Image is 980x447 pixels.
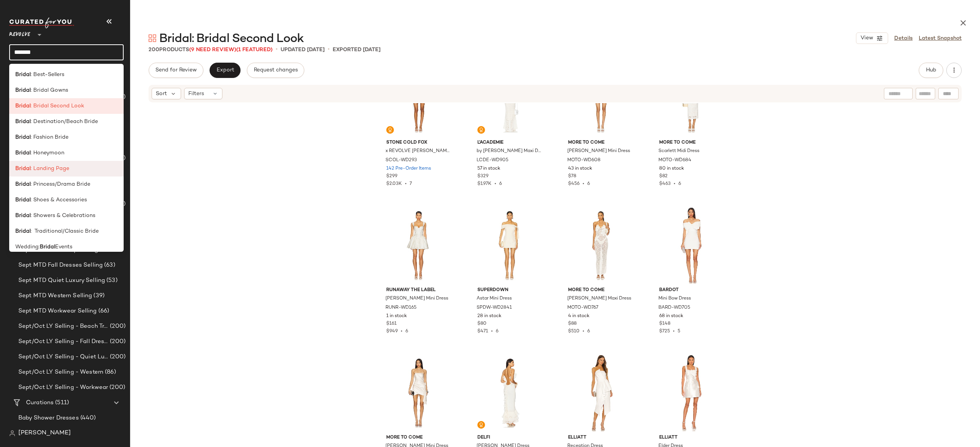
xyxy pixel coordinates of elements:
[385,304,416,311] span: RUNR-WD165
[15,165,31,173] b: Bridal
[26,398,54,407] span: Curations
[477,313,501,320] span: 28 in stock
[18,322,108,331] span: Sept/Oct LY Selling - Beach Trip
[653,354,730,431] img: ELLI-WD493_V1.jpg
[31,102,84,110] span: : Bridal Second Look
[653,207,730,284] img: BARD-WD705_V1.jpg
[477,157,508,164] span: LCDE-WD905
[156,90,167,98] span: Sort
[471,207,548,284] img: SPDW-WD2841_V1.jpg
[658,295,691,302] span: Mini Bow Dress
[567,295,631,302] span: [PERSON_NAME] Maxi Dress
[15,86,31,94] b: Bridal
[492,181,499,186] span: •
[328,45,330,54] span: •
[659,434,724,441] span: ELLIATT
[15,133,31,141] b: Bridal
[580,329,587,334] span: •
[477,321,487,327] span: $80
[580,181,587,186] span: •
[678,181,681,186] span: 6
[919,34,962,42] a: Latest Snapshot
[108,353,126,361] span: (200)
[18,276,105,285] span: Sept MTD Quiet Luxury Selling
[477,434,542,441] span: DELFI
[15,196,31,204] b: Bridal
[659,329,670,334] span: $725
[55,243,72,251] span: Events
[587,181,590,186] span: 6
[9,430,15,436] img: svg%3e
[477,165,500,172] span: 57 in stock
[333,46,381,54] p: Exported [DATE]
[568,434,633,441] span: ELLIATT
[919,63,943,78] button: Hub
[659,313,683,320] span: 68 in stock
[477,287,542,294] span: superdown
[253,67,298,73] span: Request changes
[386,139,451,146] span: Stone Cold Fox
[18,307,97,316] span: Sept MTD Workwear Selling
[386,287,451,294] span: Runaway The Label
[159,31,304,47] span: Bridal: Bridal Second Look
[568,329,580,334] span: $510
[926,67,936,73] span: Hub
[658,304,690,311] span: BARD-WD705
[108,322,126,331] span: (200)
[479,423,483,427] img: svg%3e
[477,329,488,334] span: $471
[477,304,512,311] span: SPDW-WD2841
[108,337,126,346] span: (200)
[499,181,502,186] span: 6
[15,227,31,235] b: Bridal
[236,47,273,53] span: (1 Featured)
[18,429,71,438] span: [PERSON_NAME]
[209,63,240,78] button: Export
[247,63,304,78] button: Request changes
[103,368,116,377] span: (86)
[79,414,96,423] span: (440)
[15,180,31,188] b: Bridal
[568,313,590,320] span: 4 in stock
[386,321,397,327] span: $161
[386,329,398,334] span: $949
[31,149,64,157] span: : Honeymoon
[103,261,115,270] span: (63)
[678,329,680,334] span: 5
[659,139,724,146] span: MORE TO COME
[15,243,40,251] span: Wedding:
[385,295,448,302] span: [PERSON_NAME] Mini Dress
[671,181,678,186] span: •
[856,32,888,44] button: View
[477,181,492,186] span: $1.97K
[31,71,64,79] span: : Best-Sellers
[380,207,457,284] img: RUNR-WD165_V1.jpg
[149,34,156,42] img: svg%3e
[149,63,203,78] button: Send for Review
[149,46,273,54] div: Products
[477,139,542,146] span: L'Academie
[18,261,103,270] span: Sept MTD Fall Dresses Selling
[276,45,278,54] span: •
[479,128,483,132] img: svg%3e
[188,90,204,98] span: Filters
[670,329,678,334] span: •
[155,67,197,73] span: Send for Review
[92,292,105,300] span: (39)
[567,304,598,311] span: MOTO-WD767
[15,149,31,157] b: Bridal
[18,383,108,392] span: Sept/Oct LY Selling - Workwear
[18,292,92,300] span: Sept MTD Western Selling
[658,148,699,155] span: Scarlett Midi Dress
[281,46,325,54] p: updated [DATE]
[860,35,873,41] span: View
[189,47,236,53] span: (9 Need Review)
[568,181,580,186] span: $456
[562,354,639,431] img: ELLI-WD363_V1.jpg
[388,128,392,132] img: svg%3e
[54,398,69,407] span: (511)
[31,212,95,220] span: : Showers & Celebrations
[658,157,691,164] span: MOTO-WD684
[410,181,412,186] span: 7
[386,165,431,172] span: 142 Pre-Order Items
